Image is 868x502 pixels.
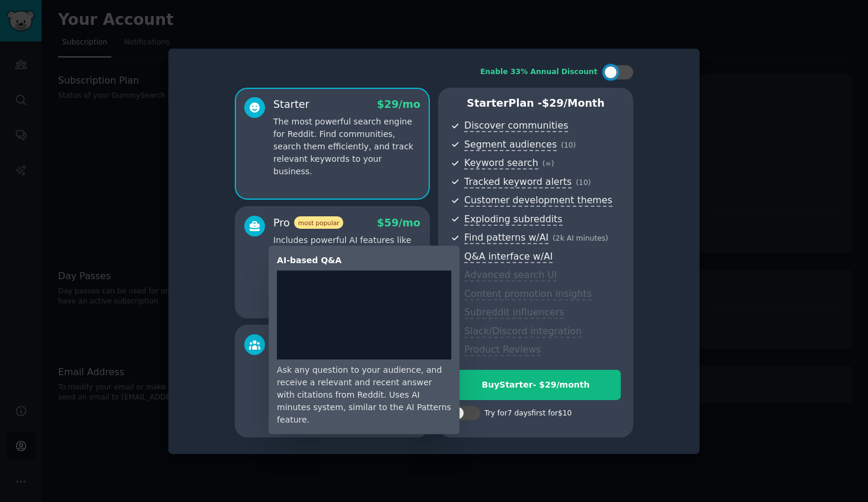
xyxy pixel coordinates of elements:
[464,213,562,226] span: Exploding subreddits
[480,67,598,78] div: Enable 33% Annual Discount
[553,234,608,242] span: ( 2k AI minutes )
[464,325,582,338] span: Slack/Discord integration
[464,139,557,151] span: Segment audiences
[277,364,451,426] div: Ask any question to your audience, and receive a relevant and recent answer with citations from R...
[464,269,557,282] span: Advanced search UI
[451,96,621,111] p: Starter Plan -
[294,216,344,229] span: most popular
[273,216,343,231] div: Pro
[377,217,420,229] span: $ 59 /mo
[542,97,605,109] span: $ 29 /month
[273,234,420,296] p: Includes powerful AI features like pattern-finding in hundreds of Reddit posts at once, Q&A LLM w...
[451,370,621,400] button: BuyStarter- $29/month
[464,176,572,188] span: Tracked keyword alerts
[542,159,554,168] span: ( ∞ )
[464,344,541,356] span: Product Reviews
[277,254,451,267] div: AI-based Q&A
[464,306,564,319] span: Subreddit influencers
[484,408,572,419] div: Try for 7 days first for $10
[464,288,592,300] span: Content promotion insights
[451,379,620,391] div: Buy Starter - $ 29 /month
[464,251,553,263] span: Q&A interface w/AI
[576,178,591,187] span: ( 10 )
[561,141,576,149] span: ( 10 )
[464,232,548,244] span: Find patterns w/AI
[273,116,420,178] p: The most powerful search engine for Reddit. Find communities, search them efficiently, and track ...
[464,157,538,170] span: Keyword search
[464,120,568,132] span: Discover communities
[273,97,309,112] div: Starter
[464,194,612,207] span: Customer development themes
[377,98,420,110] span: $ 29 /mo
